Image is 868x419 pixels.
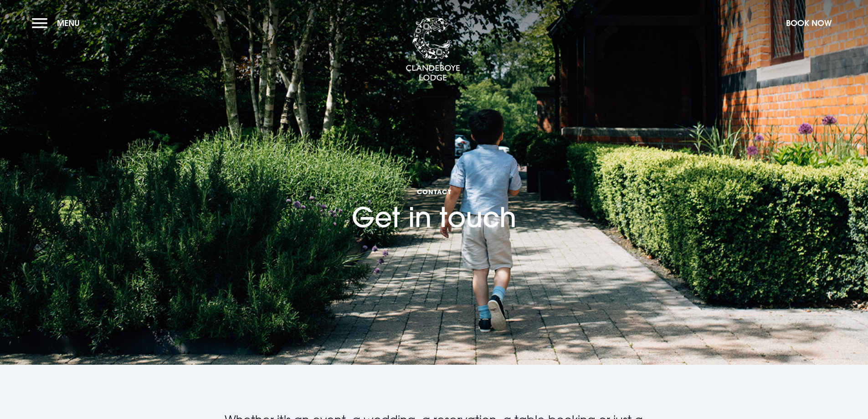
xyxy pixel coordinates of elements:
button: Menu [32,13,84,33]
span: Contact [352,187,516,196]
span: Menu [57,18,80,28]
h1: Get in touch [352,136,516,233]
img: Clandeboye Lodge [406,18,460,82]
button: Book Now [781,13,836,33]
